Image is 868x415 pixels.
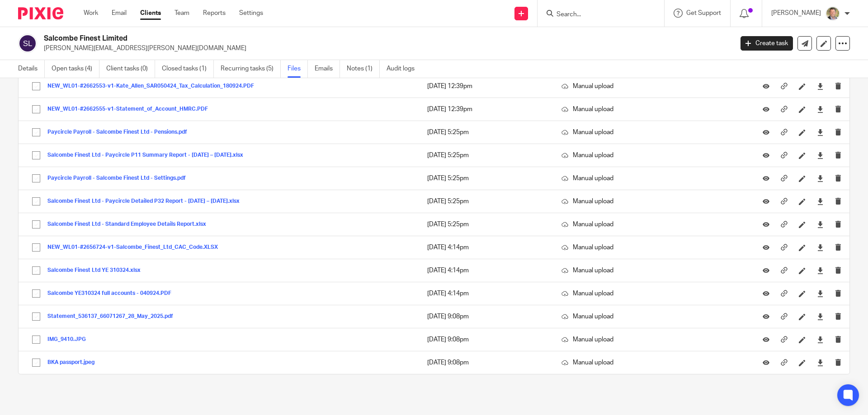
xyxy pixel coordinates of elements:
[347,60,380,78] a: Notes (1)
[561,220,741,229] p: Manual upload
[561,358,741,367] p: Manual upload
[427,105,543,114] p: [DATE] 12:39pm
[561,128,741,137] p: Manual upload
[817,335,824,344] a: Download
[44,34,590,43] h2: Salcombe Finest Limited
[427,220,543,229] p: [DATE] 5:25pm
[140,9,161,18] a: Clients
[817,174,824,183] a: Download
[817,312,824,321] a: Download
[817,289,824,298] a: Download
[561,243,741,252] p: Manual upload
[175,9,189,18] a: Team
[427,151,543,160] p: [DATE] 5:25pm
[47,106,215,112] button: NEW_WL01-#2662555-v1-Statement_of_Account_HMRC.PDF
[47,152,250,159] button: Salcombe Finest Ltd - Paycircle P11 Summary Report - [DATE] – [DATE].xlsx
[106,60,155,78] a: Client tasks (0)
[817,243,824,252] a: Download
[47,359,101,366] button: BKA passport.jpeg
[427,82,543,91] p: [DATE] 12:39pm
[561,312,741,321] p: Manual upload
[18,60,45,78] a: Details
[18,34,37,53] img: svg%3E
[28,124,45,141] input: Select
[427,358,543,367] p: [DATE] 9:08pm
[561,105,741,114] p: Manual upload
[47,83,261,89] button: NEW_WL01-#2662553-v1-Kate_Allen_SAR050424_Tax_Calculation_180924.PDF
[47,336,93,343] button: IMG_9410.JPG
[826,6,840,21] img: High%20Res%20Andrew%20Price%20Accountants_Poppy%20Jakes%20photography-1118.jpg
[817,220,824,229] a: Download
[47,221,213,228] button: Salcombe Finest Ltd - Standard Employee Details Report.xlsx
[315,60,340,78] a: Emails
[47,129,194,135] button: Paycircle Payroll - Salcombe Finest Ltd - Pensions.pdf
[427,289,543,298] p: [DATE] 4:14pm
[817,128,824,137] a: Download
[203,9,226,18] a: Reports
[162,60,214,78] a: Closed tasks (1)
[817,197,824,206] a: Download
[427,243,543,252] p: [DATE] 4:14pm
[817,82,824,91] a: Download
[28,147,45,164] input: Select
[561,289,741,298] p: Manual upload
[427,197,543,206] p: [DATE] 5:25pm
[561,82,741,91] p: Manual upload
[817,151,824,160] a: Download
[561,335,741,344] p: Manual upload
[47,267,147,274] button: Salcombe Finest Ltd YE 310324.xlsx
[686,10,721,16] span: Get Support
[112,9,127,18] a: Email
[47,175,193,182] button: Paycircle Payroll - Salcombe Finest Ltd - Settings.pdf
[28,78,45,95] input: Select
[47,313,180,320] button: Statement_536137_66071267_28_May_2025.pdf
[427,128,543,137] p: [DATE] 5:25pm
[47,290,178,297] button: Salcombe YE310324 full accounts - 040924.PDF
[47,244,225,251] button: NEW_WL01-#2656724-v1-Salcombe_Finest_Ltd_CAC_Code.XLSX
[561,197,741,206] p: Manual upload
[239,9,263,18] a: Settings
[28,101,45,118] input: Select
[28,216,45,233] input: Select
[561,266,741,275] p: Manual upload
[771,9,821,18] p: [PERSON_NAME]
[556,11,637,19] input: Search
[427,312,543,321] p: [DATE] 9:08pm
[427,174,543,183] p: [DATE] 5:25pm
[427,335,543,344] p: [DATE] 9:08pm
[561,151,741,160] p: Manual upload
[288,60,308,78] a: Files
[28,262,45,279] input: Select
[221,60,281,78] a: Recurring tasks (5)
[561,174,741,183] p: Manual upload
[28,193,45,210] input: Select
[52,60,99,78] a: Open tasks (4)
[817,358,824,367] a: Download
[47,198,246,205] button: Salcombe Finest Ltd - Paycircle Detailed P32 Report - [DATE] – [DATE].xlsx
[817,266,824,275] a: Download
[28,308,45,325] input: Select
[18,7,63,19] img: Pixie
[44,44,727,53] p: [PERSON_NAME][EMAIL_ADDRESS][PERSON_NAME][DOMAIN_NAME]
[28,285,45,302] input: Select
[741,36,793,51] a: Create task
[28,354,45,371] input: Select
[28,170,45,187] input: Select
[817,105,824,114] a: Download
[84,9,98,18] a: Work
[28,239,45,256] input: Select
[387,60,421,78] a: Audit logs
[28,331,45,348] input: Select
[427,266,543,275] p: [DATE] 4:14pm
